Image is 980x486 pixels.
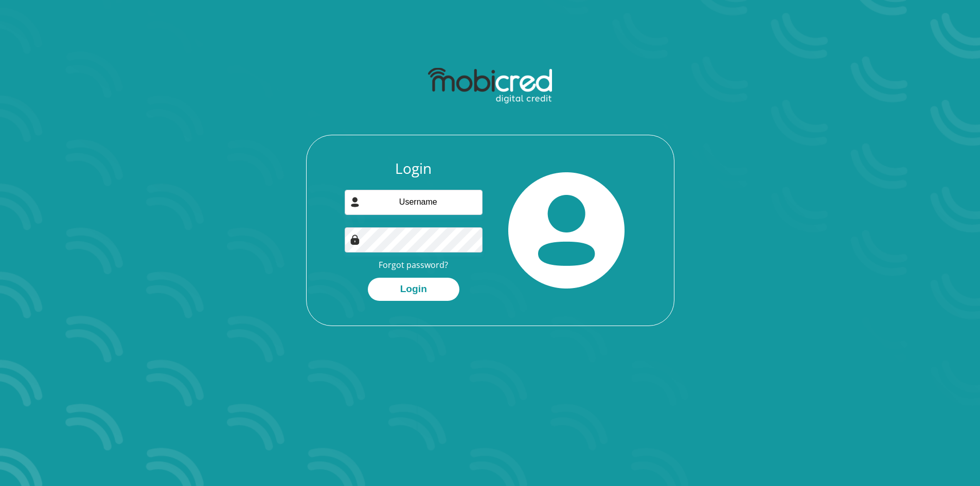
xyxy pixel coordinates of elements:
a: Forgot password? [379,259,448,271]
img: user-icon image [350,197,360,207]
img: Image [350,235,360,245]
input: Username [345,190,483,215]
button: Login [368,278,459,301]
h3: Login [345,160,483,177]
img: mobicred logo [428,68,552,104]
